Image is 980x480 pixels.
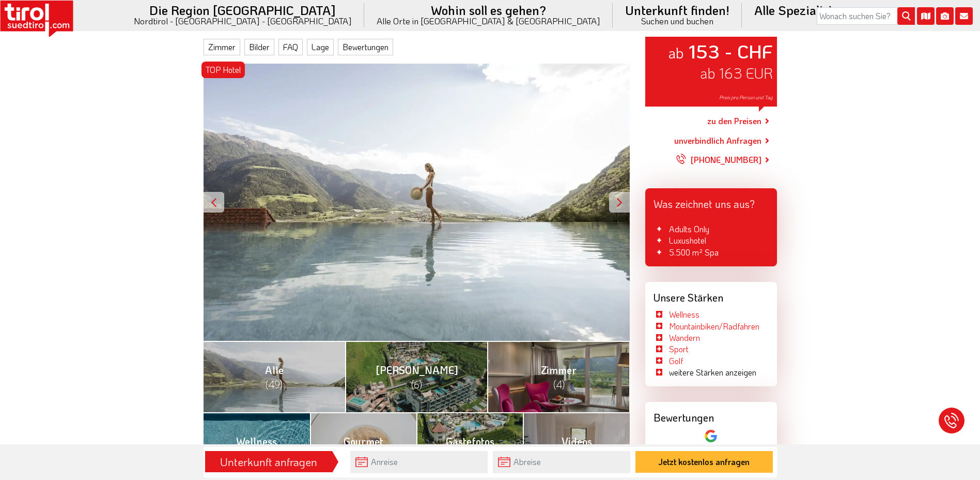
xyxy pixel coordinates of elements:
[345,341,487,412] a: [PERSON_NAME] (6)
[669,332,700,343] a: Wandern
[307,39,334,55] a: Lage
[645,188,777,215] div: Was zeichnet uns aus?
[344,434,383,462] span: Gourmet
[669,321,759,332] a: Mountainbiken/Radfahren
[719,94,773,101] span: Preis pro Person und Tag
[645,282,777,309] div: Unsere Stärken
[338,39,393,55] a: Bewertungen
[204,341,346,412] a: Alle (49)
[377,17,600,25] small: Alle Orte in [GEOGRAPHIC_DATA] & [GEOGRAPHIC_DATA]
[376,363,458,391] span: [PERSON_NAME]
[350,451,488,473] input: Anreise
[411,378,422,391] span: (6)
[676,147,761,173] a: [PHONE_NUMBER]
[917,7,935,25] i: Karte öffnen
[446,434,494,462] span: Gästefotos
[654,247,769,258] li: 5.500 m² Spa
[562,434,592,462] span: Videos
[674,134,761,147] a: unverbindlich Anfragen
[645,402,777,429] div: Bewertungen
[204,39,240,55] a: Zimmer
[625,17,729,25] small: Suchen und buchen
[553,378,565,391] span: (4)
[700,64,773,82] span: ab 163 EUR
[689,39,773,63] strong: 153 - CHF
[278,39,303,55] a: FAQ
[936,7,954,25] i: Fotogalerie
[817,7,915,25] input: Wonach suchen Sie?
[669,355,683,366] a: Golf
[669,343,689,354] a: Sport
[654,367,756,378] li: weitere Stärken anzeigen
[635,451,773,473] button: Jetzt kostenlos anfragen
[265,363,284,391] span: Alle
[134,17,352,25] small: Nordtirol - [GEOGRAPHIC_DATA] - [GEOGRAPHIC_DATA]
[669,309,699,320] a: Wellness
[541,363,577,391] span: Zimmer
[493,451,630,473] input: Abreise
[668,43,684,62] small: ab
[955,7,973,25] i: Kontakt
[244,39,274,55] a: Bilder
[654,235,769,246] li: Luxushotel
[654,223,769,235] li: Adults Only
[201,62,245,78] div: TOP Hotel
[236,434,277,462] span: Wellness
[707,109,761,134] a: zu den Preisen
[487,341,629,412] a: Zimmer (4)
[705,430,717,442] img: google
[208,453,329,471] div: Unterkunft anfragen
[266,378,283,391] span: (49)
